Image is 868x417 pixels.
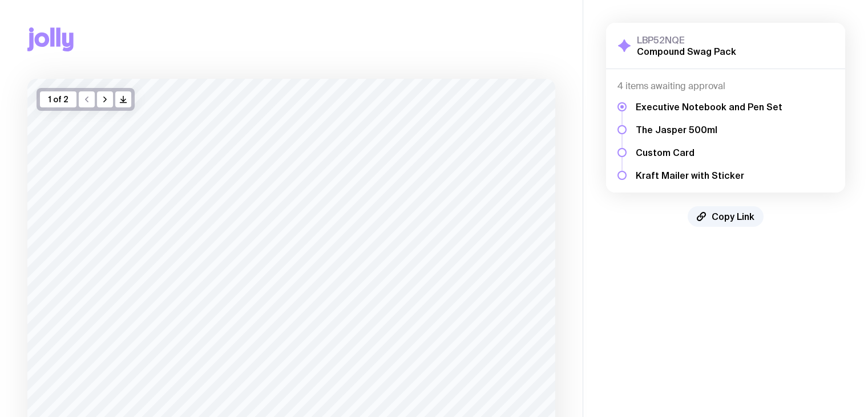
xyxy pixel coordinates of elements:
h5: The Jasper 500ml [636,124,782,135]
button: Copy Link [688,206,764,227]
h4: 4 items awaiting approval [617,81,834,92]
h2: Compound Swag Pack [637,46,736,57]
button: />/> [115,91,131,107]
g: /> /> [120,97,127,103]
h5: Executive Notebook and Pen Set [636,101,782,113]
h3: LBP52NQE [637,34,736,46]
h5: Kraft Mailer with Sticker [636,170,782,181]
h5: Custom Card [636,147,782,158]
div: 1 of 2 [40,91,76,107]
span: Copy Link [712,211,754,222]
